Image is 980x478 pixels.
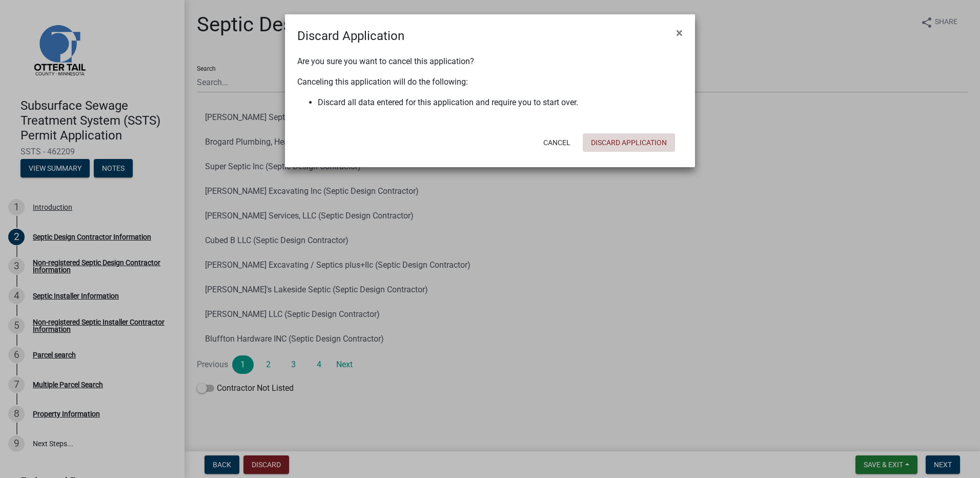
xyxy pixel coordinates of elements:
[297,55,683,68] p: Are you sure you want to cancel this application?
[318,96,683,109] li: Discard all data entered for this application and require you to start over.
[297,27,404,45] h4: Discard Application
[535,133,579,152] button: Cancel
[676,26,683,40] span: ×
[583,133,675,152] button: Discard Application
[668,18,691,47] button: Close
[297,76,683,88] p: Canceling this application will do the following:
